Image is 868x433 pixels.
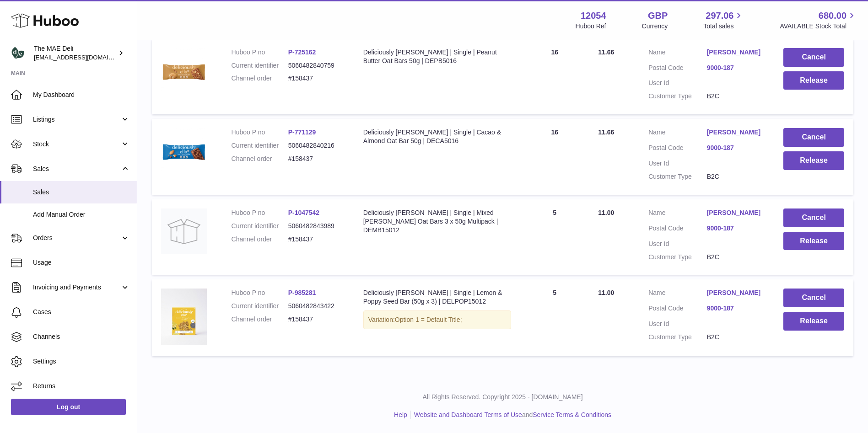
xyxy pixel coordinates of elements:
dd: B2C [707,333,766,342]
span: AVAILABLE Stock Total [780,22,857,31]
a: 9000-187 [707,224,766,233]
a: [PERSON_NAME] [707,289,766,297]
dt: Channel order [232,155,288,163]
dt: User Id [648,240,707,248]
span: 297.06 [706,10,733,22]
dt: Name [648,208,707,219]
span: Cases [33,308,130,316]
img: no-photo.jpg [161,208,207,254]
dd: #158437 [288,315,345,324]
span: Orders [33,234,120,242]
img: 1683705729.jpg [161,128,207,174]
span: Listings [33,115,120,124]
dt: Huboo P no [232,48,288,57]
dt: User Id [648,320,707,328]
a: [PERSON_NAME] [707,208,766,217]
dt: Huboo P no [232,289,288,297]
a: [PERSON_NAME] [707,48,766,57]
button: Release [783,71,844,90]
div: The MAE Deli [34,44,116,62]
span: Settings [33,357,130,366]
span: Invoicing and Payments [33,283,120,292]
a: P-725162 [288,48,316,56]
button: Release [783,151,844,170]
dd: 5060482843989 [288,222,345,230]
img: logistics@deliciouslyella.com [11,46,25,60]
img: 120541677593560.jpg [161,48,207,94]
div: Deliciously [PERSON_NAME] | Single | Mixed [PERSON_NAME] Oat Bars 3 x 50g Multipack | DEMB15012 [363,208,512,235]
dt: Customer Type [648,92,707,101]
dt: Channel order [232,315,288,324]
div: Huboo Ref [576,22,606,31]
dt: Current identifier [232,141,288,150]
dd: 5060482840759 [288,61,345,70]
span: My Dashboard [33,91,130,99]
dt: Postal Code [648,224,707,235]
a: [PERSON_NAME] [707,128,766,137]
dt: Current identifier [232,61,288,70]
dt: Current identifier [232,302,288,310]
a: Service Terms & Conditions [533,411,611,418]
a: Help [394,411,407,418]
span: Option 1 = Default Title; [395,316,462,323]
span: Total sales [703,22,744,31]
a: P-985281 [288,289,316,296]
a: P-771129 [288,128,316,136]
button: Release [783,312,844,331]
dt: Customer Type [648,253,707,262]
a: Website and Dashboard Terms of Use [414,411,522,418]
button: Cancel [783,48,844,67]
dt: Huboo P no [232,128,288,137]
dd: B2C [707,253,766,262]
dd: B2C [707,92,766,101]
span: [EMAIL_ADDRESS][DOMAIN_NAME] [34,53,135,61]
li: and [411,411,611,419]
dd: #158437 [288,155,345,163]
button: Cancel [783,128,844,147]
dd: 5060482840216 [288,141,345,150]
dt: Postal Code [648,64,707,75]
p: All Rights Reserved. Copyright 2025 - [DOMAIN_NAME] [145,393,861,401]
span: Add Manual Order [33,210,130,219]
dt: Postal Code [648,304,707,315]
span: 11.66 [598,48,614,56]
span: Channels [33,332,130,341]
span: 680.00 [819,10,846,22]
span: Sales [33,188,130,197]
div: Deliciously [PERSON_NAME] | Single | Cacao & Almond Oat Bar 50g | DECA5016 [363,128,512,145]
dd: #158437 [288,235,345,244]
a: 9000-187 [707,304,766,313]
span: Usage [33,258,130,267]
div: Variation: [363,310,512,329]
dt: Channel order [232,235,288,244]
dt: Huboo P no [232,208,288,217]
button: Cancel [783,289,844,307]
a: 9000-187 [707,144,766,152]
dt: Name [648,289,707,299]
a: 297.06 Total sales [703,10,744,31]
span: Returns [33,382,130,390]
dt: Name [648,48,707,59]
dt: Name [648,128,707,139]
td: 16 [520,119,589,195]
dt: Postal Code [648,144,707,155]
td: 16 [520,39,589,115]
dd: B2C [707,172,766,181]
dt: Current identifier [232,222,288,230]
span: Stock [33,140,120,149]
dt: Customer Type [648,172,707,181]
dt: Channel order [232,74,288,83]
dd: #158437 [288,74,345,83]
a: P-1047542 [288,209,320,216]
div: Currency [642,22,668,31]
div: Deliciously [PERSON_NAME] | Single | Lemon & Poppy Seed Bar (50g x 3) | DELPOP15012 [363,289,512,306]
dd: 5060482843422 [288,302,345,310]
a: 9000-187 [707,64,766,72]
dt: User Id [648,79,707,87]
a: Log out [11,399,126,415]
td: 5 [520,199,589,275]
dt: User Id [648,159,707,168]
span: Sales [33,165,120,173]
span: 11.66 [598,128,614,136]
td: 5 [520,279,589,356]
